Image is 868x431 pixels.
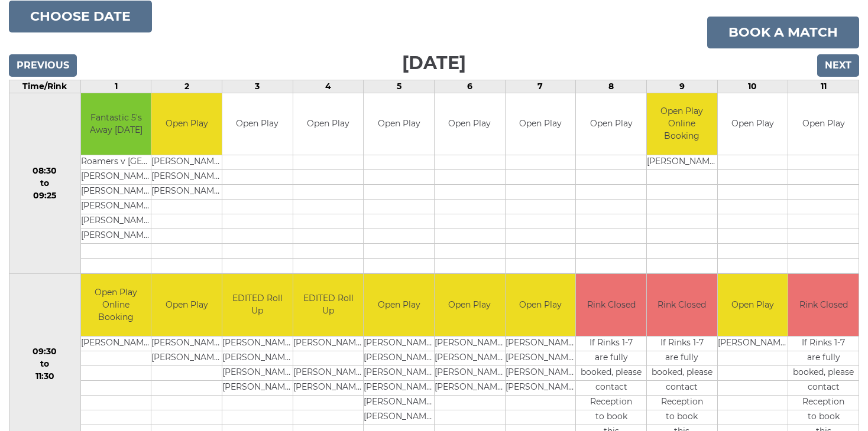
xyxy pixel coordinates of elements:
td: Reception [647,395,717,410]
td: 1 [80,80,151,93]
td: [PERSON_NAME] [293,380,364,395]
td: Reception [576,395,646,410]
td: Open Play [222,93,293,155]
td: [PERSON_NAME] [81,170,151,185]
input: Next [817,54,859,77]
td: are fully [647,351,717,365]
td: 9 [646,80,717,93]
td: Open Play [364,93,434,155]
td: [PERSON_NAME] [506,365,576,380]
td: [PERSON_NAME] [151,155,222,170]
td: Rink Closed [647,274,717,336]
td: 11 [788,80,859,93]
td: [PERSON_NAME] [222,351,293,365]
td: [PERSON_NAME] [151,170,222,185]
td: Open Play [718,274,788,336]
td: [PERSON_NAME] [506,380,576,395]
td: Open Play [151,274,222,336]
td: Reception [788,395,859,410]
td: 8 [576,80,647,93]
td: contact [647,380,717,395]
td: Open Play [435,93,505,155]
td: [PERSON_NAME] [364,351,434,365]
button: Choose date [9,1,152,32]
td: 5 [364,80,435,93]
td: [PERSON_NAME] [293,365,364,380]
td: [PERSON_NAME] [718,336,788,351]
td: [PERSON_NAME] [81,200,151,214]
td: [PERSON_NAME] [435,365,505,380]
td: [PERSON_NAME] [435,351,505,365]
td: Open Play Online Booking [647,93,717,155]
td: 08:30 to 09:25 [9,93,81,274]
td: [PERSON_NAME] [506,336,576,351]
td: 7 [505,80,576,93]
td: Open Play Online Booking [81,274,151,336]
td: contact [788,380,859,395]
td: [PERSON_NAME] [293,336,364,351]
td: If Rinks 1-7 [647,336,717,351]
td: [PERSON_NAME] [151,185,222,200]
td: [PERSON_NAME] [435,336,505,351]
td: are fully [576,351,646,365]
td: [PERSON_NAME] [647,155,717,170]
td: Open Play [576,93,646,155]
td: EDITED Roll Up [293,274,364,336]
td: Open Play [293,93,364,155]
td: 4 [293,80,364,93]
td: [PERSON_NAME] [364,410,434,425]
input: Previous [9,54,77,77]
td: to book [576,410,646,425]
td: Open Play [506,274,576,336]
td: Rink Closed [576,274,646,336]
td: Fantastic 5's Away [DATE] [81,93,151,155]
td: contact [576,380,646,395]
td: [PERSON_NAME] [81,229,151,244]
td: [PERSON_NAME] [506,351,576,365]
td: EDITED Roll Up [222,274,293,336]
td: 10 [717,80,788,93]
td: [PERSON_NAME] [364,365,434,380]
td: Open Play [506,93,576,155]
td: [PERSON_NAME] [364,395,434,410]
td: If Rinks 1-7 [576,336,646,351]
td: Roamers v [GEOGRAPHIC_DATA] [81,155,151,170]
td: to book [788,410,859,425]
td: Open Play [435,274,505,336]
td: to book [647,410,717,425]
td: [PERSON_NAME] [364,380,434,395]
td: Time/Rink [9,80,81,93]
td: booked, please [788,365,859,380]
td: [PERSON_NAME] [222,380,293,395]
td: [PERSON_NAME] [222,336,293,351]
td: If Rinks 1-7 [788,336,859,351]
td: Open Play [364,274,434,336]
td: Open Play [788,93,859,155]
td: [PERSON_NAME] [81,336,151,351]
a: Book a match [707,17,859,48]
td: are fully [788,351,859,365]
td: 6 [435,80,506,93]
td: [PERSON_NAME] [151,351,222,365]
td: Open Play [718,93,788,155]
td: 2 [151,80,222,93]
td: booked, please [576,365,646,380]
td: 3 [222,80,293,93]
td: [PERSON_NAME] [81,214,151,229]
td: [PERSON_NAME] [364,336,434,351]
td: [PERSON_NAME] [222,365,293,380]
td: Open Play [151,93,222,155]
td: [PERSON_NAME] [435,380,505,395]
td: [PERSON_NAME] [151,336,222,351]
td: Rink Closed [788,274,859,336]
td: [PERSON_NAME] [81,185,151,200]
td: booked, please [647,365,717,380]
